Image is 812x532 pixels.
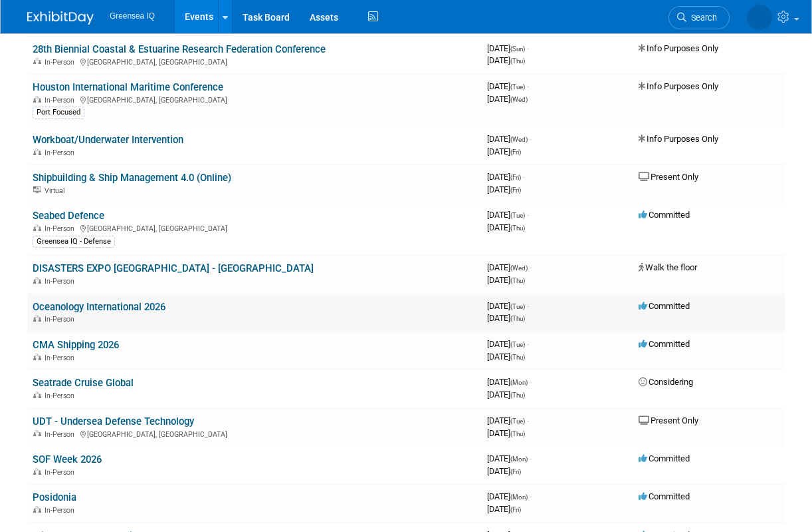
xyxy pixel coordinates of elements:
span: Info Purposes Only [639,81,718,91]
span: [DATE] [487,428,525,438]
span: [DATE] [487,390,525,399]
span: (Fri) [510,506,521,513]
span: [DATE] [487,275,525,285]
span: [DATE] [487,453,532,463]
span: [DATE] [487,94,528,104]
div: [GEOGRAPHIC_DATA], [GEOGRAPHIC_DATA] [33,94,476,105]
span: [DATE] [487,504,521,514]
span: [DATE] [487,352,525,362]
span: (Wed) [510,264,528,272]
span: Info Purposes Only [639,43,718,53]
span: In-Person [45,354,78,362]
span: [DATE] [487,339,529,349]
img: In-Person Event [33,506,41,513]
span: - [530,453,532,463]
span: - [527,81,529,91]
span: Committed [639,453,690,463]
span: (Tue) [510,212,525,219]
span: Committed [639,210,690,220]
span: (Thu) [510,354,525,361]
span: [DATE] [487,43,529,53]
div: Port Focused [33,107,84,119]
span: Present Only [639,415,698,425]
span: (Mon) [510,455,528,463]
a: UDT - Undersea Defense Technology [33,415,194,427]
span: (Fri) [510,468,521,475]
span: Virtual [45,186,68,195]
a: DISASTERS EXPO [GEOGRAPHIC_DATA] - [GEOGRAPHIC_DATA] [33,262,314,274]
span: Committed [639,491,690,501]
span: Walk the floor [639,262,697,272]
span: (Wed) [510,96,528,103]
span: [DATE] [487,172,525,182]
span: (Mon) [510,379,528,386]
div: [GEOGRAPHIC_DATA], [GEOGRAPHIC_DATA] [33,428,476,439]
a: Seabed Defence [33,210,104,222]
span: - [530,262,532,272]
span: Considering [639,377,693,387]
span: - [527,43,529,53]
span: (Sun) [510,45,525,53]
span: [DATE] [487,184,521,194]
a: Search [668,6,730,29]
span: - [523,172,525,182]
span: Committed [639,301,690,311]
span: (Fri) [510,186,521,194]
span: [DATE] [487,262,532,272]
span: - [530,491,532,501]
span: (Thu) [510,57,525,65]
span: In-Person [45,468,78,477]
span: - [530,377,532,387]
span: [DATE] [487,55,525,65]
span: [DATE] [487,491,532,501]
a: Workboat/Underwater Intervention [33,134,183,146]
span: Greensea IQ [110,11,155,21]
span: In-Person [45,506,78,515]
div: Greensea IQ - Defense [33,236,115,248]
a: SOF Week 2026 [33,453,102,465]
img: In-Person Event [33,315,41,322]
span: (Wed) [510,136,528,143]
span: Info Purposes Only [639,134,718,144]
span: (Fri) [510,148,521,156]
img: In-Person Event [33,224,41,231]
span: In-Person [45,224,78,233]
img: Virtual Event [33,186,41,193]
span: - [527,210,529,220]
span: (Mon) [510,493,528,501]
img: In-Person Event [33,277,41,284]
span: In-Person [45,58,78,67]
img: Dawn D'Angelillo [747,5,772,30]
img: In-Person Event [33,354,41,360]
img: In-Person Event [33,58,41,65]
span: [DATE] [487,301,529,311]
span: [DATE] [487,222,525,232]
span: - [527,301,529,311]
span: (Thu) [510,315,525,322]
a: Houston International Maritime Conference [33,81,223,93]
img: In-Person Event [33,468,41,475]
img: ExhibitDay [27,11,94,25]
span: In-Person [45,315,78,324]
span: Present Only [639,172,698,182]
a: Posidonia [33,491,76,503]
a: CMA Shipping 2026 [33,339,119,351]
span: [DATE] [487,81,529,91]
span: (Fri) [510,174,521,181]
span: In-Person [45,277,78,286]
a: 28th Biennial Coastal & Estuarine Research Federation Conference [33,43,326,55]
span: [DATE] [487,377,532,387]
span: (Tue) [510,341,525,348]
span: - [527,339,529,349]
span: Search [686,13,717,23]
span: In-Person [45,392,78,400]
img: In-Person Event [33,96,41,103]
a: Seatrade Cruise Global [33,377,134,389]
span: [DATE] [487,210,529,220]
span: In-Person [45,148,78,157]
a: S​hipbuilding & Ship Management 4.0 (Online) [33,172,231,184]
span: (Tue) [510,83,525,91]
a: Oceanology International 2026 [33,301,165,313]
span: [DATE] [487,466,521,476]
span: - [530,134,532,144]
